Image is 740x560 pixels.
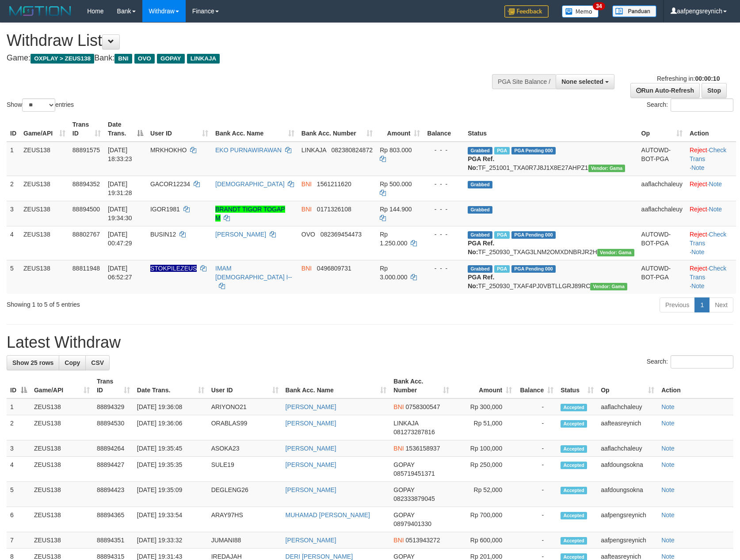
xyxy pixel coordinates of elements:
[511,147,556,154] span: PGA Pending
[134,440,208,457] td: [DATE] 19:35:45
[427,264,461,273] div: - - -
[709,297,733,312] a: Next
[661,553,675,560] a: Note
[638,260,686,294] td: AUTOWD-BOT-PGA
[114,54,132,64] span: BNI
[393,553,414,560] span: GOPAY
[561,420,587,428] span: Accepted
[464,226,637,260] td: TF_250930_TXAG3LNM2OMXDNBRJR2H
[215,206,285,222] a: BRANDT TIGOR TOGAP M
[93,507,134,532] td: 88894365
[690,180,707,188] a: Reject
[208,415,282,440] td: ORABLAS99
[20,226,69,260] td: ZEUS138
[393,495,435,502] span: Copy 082333879045 to clipboard
[215,180,285,188] a: [DEMOGRAPHIC_DATA]
[7,260,20,294] td: 5
[65,359,80,366] span: Copy
[690,265,726,281] a: Check Trans
[515,373,557,398] th: Balance: activate to sort column ascending
[562,5,599,18] img: Button%20Memo.svg
[597,440,658,457] td: aaflachchaleuy
[286,420,336,427] a: [PERSON_NAME]
[686,260,736,294] td: · ·
[393,403,404,410] span: BNI
[301,231,315,238] span: OVO
[468,206,492,214] span: Grabbed
[671,355,733,368] input: Search:
[215,231,266,238] a: [PERSON_NAME]
[690,206,707,213] a: Reject
[31,415,93,440] td: ZEUS138
[301,265,312,272] span: BNI
[134,415,208,440] td: [DATE] 19:36:06
[686,117,736,142] th: Action
[468,231,492,239] span: Grabbed
[638,176,686,201] td: aaflachchaleuy
[380,147,412,154] span: Rp 803.000
[588,165,626,172] span: Vendor URL: https://trx31.1velocity.biz
[515,457,557,482] td: -
[317,180,351,188] span: Copy 1561211620 to clipboard
[150,265,197,272] span: Nama rekening ada tanda titik/strip, harap diedit
[393,428,435,436] span: Copy 081273287816 to clipboard
[72,265,100,272] span: 88811948
[453,440,515,457] td: Rp 100,000
[134,398,208,415] td: [DATE] 19:36:08
[108,231,132,247] span: [DATE] 00:47:29
[671,98,733,112] input: Search:
[647,98,733,112] label: Search:
[393,420,418,427] span: LINKAJA
[690,231,726,247] a: Check Trans
[208,457,282,482] td: SULE19
[427,146,461,154] div: - - -
[638,201,686,226] td: aaflachchaleuy
[468,240,494,256] b: PGA Ref. No:
[134,482,208,507] td: [DATE] 19:35:09
[286,486,336,493] a: [PERSON_NAME]
[7,373,31,398] th: ID: activate to sort column descending
[301,180,312,188] span: BNI
[464,142,637,176] td: TF_251001_TXA0R7J8J1X8E27AHPZ1
[7,32,484,49] h1: Withdraw List
[108,180,132,196] span: [DATE] 19:31:28
[597,398,658,415] td: aaflachchaleuy
[108,206,132,222] span: [DATE] 19:34:30
[690,147,707,154] a: Reject
[709,180,722,188] a: Note
[212,117,298,142] th: Bank Acc. Name: activate to sort column ascending
[638,117,686,142] th: Op: activate to sort column ascending
[468,147,492,154] span: Grabbed
[658,373,733,398] th: Action
[393,520,431,527] span: Copy 08979401330 to clipboard
[597,507,658,532] td: aafpengsreynich
[7,117,20,142] th: ID
[7,142,20,176] td: 1
[286,403,336,410] a: [PERSON_NAME]
[661,445,675,452] a: Note
[597,532,658,549] td: aafpengsreynich
[695,75,720,82] strong: 00:00:10
[515,415,557,440] td: -
[72,180,100,188] span: 88894352
[504,5,549,18] img: Feedback.jpg
[427,205,461,214] div: - - -
[7,98,74,112] label: Show entries
[93,373,134,398] th: Trans ID: activate to sort column ascending
[20,260,69,294] td: ZEUS138
[561,78,603,85] span: None selected
[7,54,484,63] h4: Game: Bank:
[208,440,282,457] td: ASOKA23
[320,231,362,238] span: Copy 082369454473 to clipboard
[561,462,587,469] span: Accepted
[187,54,220,64] span: LINKAJA
[406,537,440,544] span: Copy 0513943272 to clipboard
[134,373,208,398] th: Date Trans.: activate to sort column ascending
[317,265,351,272] span: Copy 0496809731 to clipboard
[72,147,100,154] span: 88891575
[208,482,282,507] td: DEGLENG26
[468,155,494,171] b: PGA Ref. No:
[597,457,658,482] td: aafdoungsokna
[31,373,93,398] th: Game/API: activate to sort column ascending
[453,457,515,482] td: Rp 250,000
